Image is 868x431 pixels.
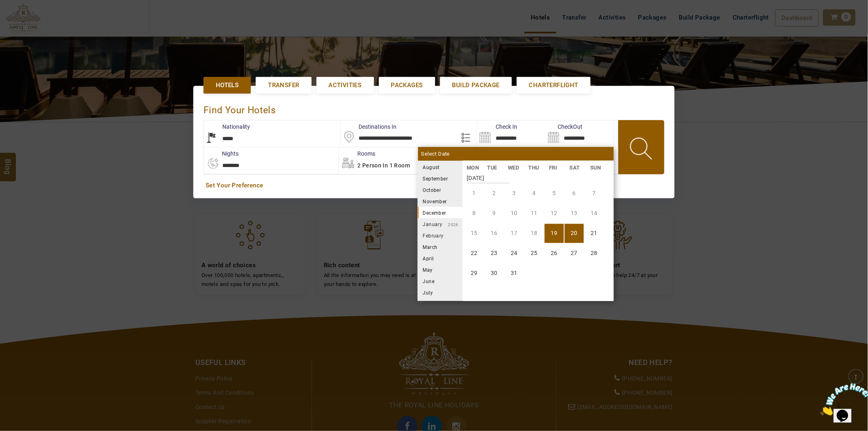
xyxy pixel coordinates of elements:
li: SUN [586,163,607,172]
li: SAT [565,163,586,172]
a: Packages [379,77,435,94]
li: Sunday, 21 December 2025 [585,224,604,243]
li: Tuesday, 23 December 2025 [485,244,504,263]
li: Sunday, 28 December 2025 [585,244,604,263]
li: Wednesday, 31 December 2025 [505,264,524,283]
a: Charterflight [517,77,591,94]
a: Activities [317,77,374,94]
li: Wednesday, 24 December 2025 [505,244,524,263]
li: March [418,241,463,253]
li: WED [504,163,525,172]
a: Transfer [256,77,311,94]
li: Saturday, 20 December 2025 [565,224,584,243]
span: 1 [3,3,7,10]
strong: [DATE] [467,169,510,184]
li: Saturday, 27 December 2025 [565,244,584,263]
div: Select Date [418,147,614,161]
a: Build Package [440,77,512,94]
small: 2026 [443,222,459,227]
li: September [418,173,463,184]
li: April [418,253,463,264]
label: CheckOut [546,123,583,131]
li: TUE [483,163,504,172]
li: Tuesday, 30 December 2025 [485,264,504,283]
input: Search [477,121,545,147]
li: January [418,218,463,230]
li: July [418,287,463,298]
li: MON [463,163,483,172]
small: 2025 [440,165,497,170]
label: Check In [477,123,517,131]
li: December [418,207,463,218]
span: Transfer [268,81,299,90]
label: Rooms [339,150,375,158]
input: Search [546,121,614,147]
li: November [418,196,463,207]
span: Build Package [452,81,500,90]
span: 2 Person in 1 Room [357,162,410,169]
li: Friday, 19 December 2025 [545,224,564,243]
span: Charterflight [529,81,578,90]
a: Hotels [204,77,251,94]
li: Monday, 29 December 2025 [465,264,484,283]
li: October [418,184,463,196]
label: nights [204,150,239,158]
li: Friday, 26 December 2025 [545,244,564,263]
span: Packages [391,81,423,90]
label: Nationality [204,123,250,131]
li: THU [524,163,545,172]
li: August [418,161,463,173]
li: February [418,230,463,241]
li: Monday, 22 December 2025 [465,244,484,263]
li: June [418,275,463,287]
li: May [418,264,463,275]
li: Thursday, 25 December 2025 [525,244,544,263]
li: FRI [545,163,566,172]
div: Find Your Hotels [204,96,664,120]
label: Destinations In [341,123,397,131]
iframe: chat widget [817,380,868,419]
img: Chat attention grabber [3,3,54,35]
span: Activities [329,81,362,90]
span: Hotels [216,81,239,90]
a: Set Your Preference [206,181,662,190]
